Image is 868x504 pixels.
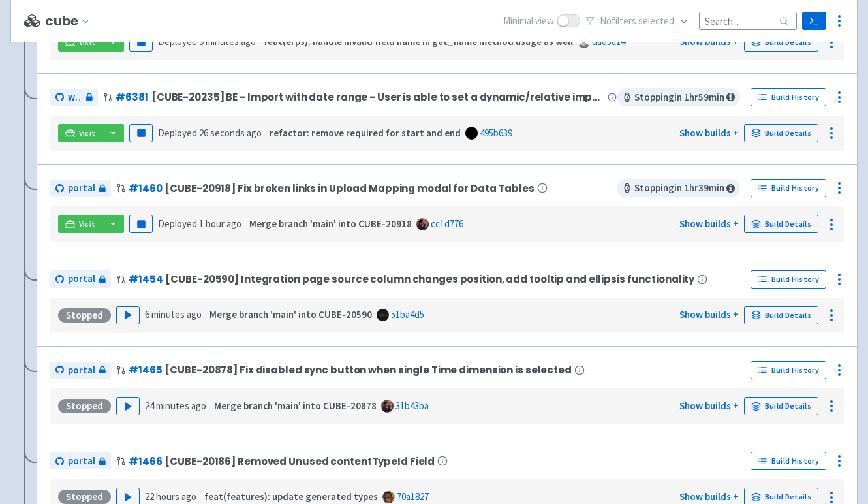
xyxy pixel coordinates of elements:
[145,308,202,321] time: 6 minutes ago
[68,90,82,105] span: web
[679,127,739,139] a: Show builds +
[249,217,412,230] strong: Merge branch 'main' into CUBE-20918
[129,363,162,377] a: #1465
[151,91,605,102] span: [CUBE-20235] BE - Import with date range - User is able to set a dynamic/relative import date range
[58,124,102,142] a: Visit
[744,306,818,324] a: Build Details
[50,180,111,197] a: portal
[679,400,739,412] a: Show builds +
[395,400,429,412] a: 31b43ba
[129,272,163,286] a: #1454
[50,89,98,106] a: web
[145,400,206,412] time: 24 minutes ago
[199,217,241,230] time: 1 hour ago
[679,217,739,230] a: Show builds +
[679,490,739,503] a: Show builds +
[68,272,95,287] span: portal
[503,14,554,29] span: Minimal view
[699,12,797,29] input: Search...
[431,217,463,230] a: cc1d776
[129,454,162,468] a: #1466
[617,88,740,106] span: Stopping in 1 hr 59 min
[158,127,262,139] span: Deployed
[129,124,153,142] button: Pause
[50,362,111,379] a: portal
[744,124,818,142] a: Build Details
[209,308,372,321] strong: Merge branch 'main' into CUBE-20590
[58,308,111,323] div: Stopped
[751,452,826,470] a: Build History
[58,215,102,233] a: Visit
[480,127,512,139] a: 495b639
[68,454,95,469] span: portal
[164,456,435,467] span: [CUBE-20186] Removed Unused contentTypeId Field
[391,308,424,321] a: 51ba4d5
[638,14,674,27] span: selected
[751,88,826,106] a: Build History
[617,179,740,197] span: Stopping in 1 hr 39 min
[751,270,826,289] a: Build History
[129,215,153,233] button: Pause
[802,12,826,30] a: Terminal
[145,490,196,503] time: 22 hours ago
[58,490,111,504] div: Stopped
[397,490,429,503] a: 70a1827
[58,399,111,413] div: Stopped
[199,127,262,139] time: 26 seconds ago
[45,14,95,29] button: cube
[50,270,111,288] a: portal
[744,215,818,233] a: Build Details
[270,127,461,139] strong: refactor: remove required for start and end
[158,217,241,230] span: Deployed
[744,397,818,415] a: Build Details
[679,308,739,321] a: Show builds +
[751,361,826,379] a: Build History
[751,179,826,197] a: Build History
[165,274,694,285] span: [CUBE-20590] Integration page source column changes position, add tooltip and ellipsis functionality
[116,90,148,104] a: #6381
[68,363,95,378] span: portal
[79,128,96,138] span: Visit
[116,306,140,324] button: Play
[204,490,378,503] strong: feat(features): update generated types
[600,14,674,29] span: No filter s
[164,364,571,375] span: [CUBE-20878] Fix disabled sync button when single Time dimension is selected
[68,181,95,196] span: portal
[214,400,377,412] strong: Merge branch 'main' into CUBE-20878
[79,219,96,229] span: Visit
[164,183,534,194] span: [CUBE-20918] Fix broken links in Upload Mapping modal for Data Tables
[129,181,162,195] a: #1460
[116,397,140,415] button: Play
[50,452,111,470] a: portal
